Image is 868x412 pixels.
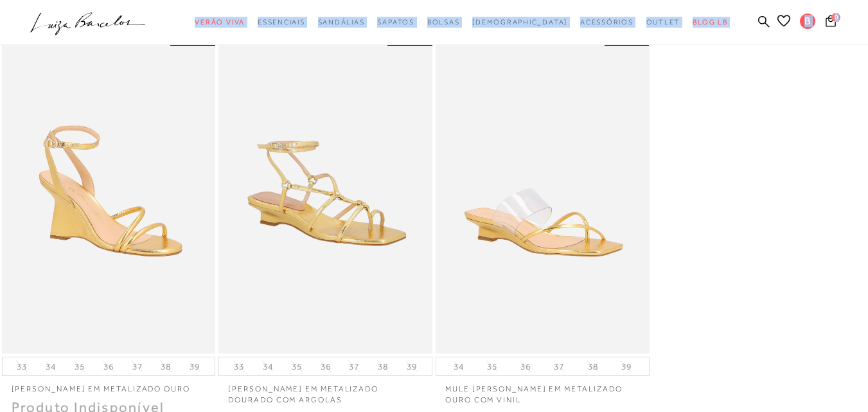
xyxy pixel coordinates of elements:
[318,18,365,26] span: Sandálias
[646,10,680,34] a: categoryNavScreenReaderText
[377,10,414,34] a: categoryNavScreenReaderText
[693,10,727,34] a: BLOG LB
[288,361,306,373] button: 35
[218,376,432,406] a: [PERSON_NAME] EM METALIZADO DOURADO COM ARGOLAS
[472,10,567,34] a: noSubCategoriesText
[71,361,89,373] button: 35
[483,361,501,373] button: 35
[100,361,118,373] button: 36
[195,18,245,26] span: Verão Viva
[42,361,60,373] button: 34
[450,361,468,373] button: 34
[128,361,146,373] button: 37
[472,18,567,26] span: [DEMOGRAPHIC_DATA]
[580,10,633,34] a: categoryNavScreenReaderText
[617,361,635,373] button: 39
[195,10,245,34] a: categoryNavScreenReaderText
[646,18,680,26] span: Outlet
[220,35,431,352] img: SANDÁLIA ANABELA EM METALIZADO DOURADO COM ARGOLAS
[258,18,305,26] span: Essenciais
[580,18,633,26] span: Acessórios
[317,361,335,373] button: 36
[427,10,460,34] a: categoryNavScreenReaderText
[13,361,31,373] button: 33
[800,13,815,29] span: B
[259,361,277,373] button: 34
[517,361,535,373] button: 36
[2,376,216,395] a: [PERSON_NAME] EM METALIZADO OURO
[693,18,727,26] span: BLOG LB
[584,361,602,373] button: 38
[374,361,392,373] button: 38
[437,35,648,352] img: MULE ANABELA EM METALIZADO OURO COM VINIL
[822,14,840,31] button: 0
[3,35,215,352] img: SANDÁLIA ANABELA EM METALIZADO OURO
[157,361,175,373] button: 38
[794,13,822,33] button: B
[258,10,305,34] a: categoryNavScreenReaderText
[427,18,460,26] span: Bolsas
[377,18,414,26] span: Sapatos
[318,10,365,34] a: categoryNavScreenReaderText
[345,361,363,373] button: 37
[186,361,204,373] button: 39
[831,13,840,22] span: 0
[230,361,248,373] button: 33
[436,376,650,406] a: MULE [PERSON_NAME] EM METALIZADO OURO COM VINIL
[403,361,421,373] button: 39
[550,361,568,373] button: 37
